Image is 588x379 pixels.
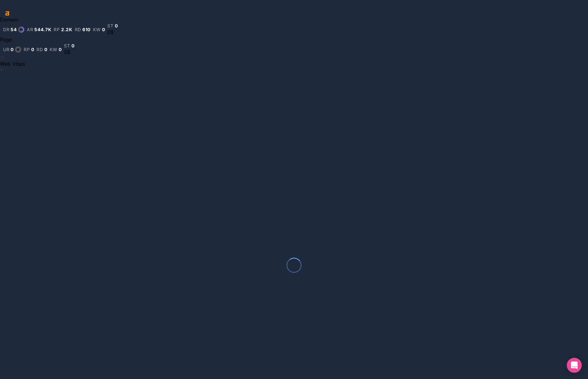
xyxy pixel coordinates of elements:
[54,27,60,32] span: rp
[75,27,91,32] a: rd610
[31,47,34,52] span: 0
[34,27,51,32] span: 544.7K
[37,47,43,52] span: rd
[107,28,118,36] div: 0$
[27,27,33,32] span: ar
[64,43,70,48] span: st
[64,48,74,56] div: 0$
[37,47,47,52] a: rd0
[11,27,17,32] span: 54
[3,47,9,52] span: ur
[24,47,30,52] span: rp
[93,27,100,32] span: kw
[11,47,14,52] span: 0
[107,23,118,28] a: st0
[93,27,105,32] a: kw0
[3,27,9,32] span: dr
[3,26,24,33] a: dr54
[59,47,62,52] span: 0
[567,358,582,373] div: Open Intercom Messenger
[115,23,118,28] span: 0
[61,27,72,32] span: 2.2K
[27,27,51,32] a: ar544.7K
[75,27,81,32] span: rd
[44,47,47,52] span: 0
[50,47,57,52] span: kw
[3,46,21,53] a: ur0
[71,43,75,48] span: 0
[102,27,105,32] span: 0
[82,27,91,32] span: 610
[107,23,113,28] span: st
[54,27,72,32] a: rp2.2K
[24,47,34,52] a: rp0
[50,47,61,52] a: kw0
[64,43,74,48] a: st0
